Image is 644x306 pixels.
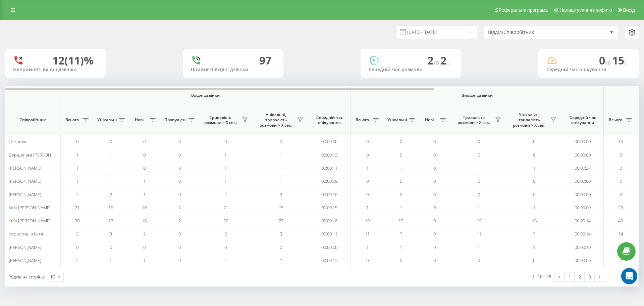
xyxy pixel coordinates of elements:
span: 10 [142,205,147,211]
span: 1 [533,205,535,211]
span: Київ [PERSON_NAME] [9,205,51,211]
span: Вихідні дзвінки [366,93,588,98]
span: 0 [433,178,436,184]
a: 2 [575,272,585,281]
span: 0 [478,138,480,144]
span: 30 [75,218,79,224]
td: 00:00:27 [562,162,604,175]
span: 0 [599,53,612,68]
span: 0 [478,257,480,263]
span: 1 [143,178,146,184]
span: 0 [478,178,480,184]
td: 00:00:13 [309,148,351,161]
span: Всього [607,117,624,123]
span: Вхідні дзвінки [78,93,333,98]
span: 1 [76,152,78,158]
td: 00:00:10 [309,188,351,201]
span: 0 [178,191,181,198]
span: 1 [366,244,369,250]
span: Тривалість розмови > Х сек. [454,115,493,125]
span: [PERSON_NAME] [9,165,41,171]
span: 0 [433,257,436,263]
span: 15 [612,53,627,68]
span: 30 [223,218,228,224]
td: 00:00:14 [562,214,604,227]
span: 2 [110,191,112,198]
span: 18 [142,218,147,224]
span: 0 [143,165,146,171]
span: Київ [PERSON_NAME] [9,218,51,224]
div: Прийняті вхідні дзвінки [191,67,275,73]
span: 7 [533,231,535,237]
div: 12 (11)% [52,54,94,67]
div: Неприйняті вхідні дзвінки [13,67,98,73]
span: 0 [433,152,436,158]
span: [PERSON_NAME] [9,244,41,250]
span: 11 [477,231,481,237]
span: 0 [224,138,227,144]
span: 3 [110,231,112,237]
span: Unknown [9,138,28,144]
span: 1 [110,178,112,184]
span: Середній час очікування [567,115,598,125]
div: Середній час розмови [369,67,453,73]
span: 0 [178,231,181,237]
span: 0 [178,152,181,158]
span: 21 [223,205,228,211]
td: 00:00:11 [309,227,351,241]
span: Налаштування профілю [559,7,612,13]
span: Співробітник [11,117,54,123]
td: 00:00:12 [309,254,351,267]
span: 27 [108,218,113,224]
span: 0 [400,191,402,198]
span: Всього [354,117,371,123]
span: 15 [532,218,537,224]
span: 0 [433,165,436,171]
span: 0 [366,138,369,144]
span: 14 [618,231,623,237]
span: 0 [433,244,436,250]
span: 0 [178,244,181,250]
span: Пропущені [164,117,186,123]
span: 19 [477,218,481,224]
span: 2 [143,231,146,237]
span: 2 [440,53,449,68]
span: 1 [143,257,146,263]
span: 0 [478,152,480,158]
span: 0 [178,138,181,144]
span: 1 [400,165,402,171]
span: 1 [224,165,227,171]
span: 0 [366,257,369,263]
span: 23 [618,205,623,211]
span: 2 [76,257,78,263]
td: 00:00:00 [309,241,351,254]
span: c [446,59,449,66]
span: 0 [400,138,402,144]
span: 1 [400,244,402,250]
span: 0 [533,152,535,158]
span: 15 [279,205,283,211]
span: 2 [620,178,622,184]
span: 15 [398,218,403,224]
span: Унікальні, тривалість розмови > Х сек. [510,112,548,128]
span: Коростишів Катя [9,231,43,237]
span: 1 [280,165,282,171]
span: 7 [400,231,402,237]
span: 1 [224,152,227,158]
span: Тривалість розмови > Х сек. [201,115,240,125]
span: 3 [620,191,622,198]
span: 0 [533,257,535,263]
span: 0 [433,138,436,144]
span: [PERSON_NAME] [9,178,41,184]
span: 0 [76,244,78,250]
span: Вихід [623,7,635,13]
span: Борщагівка [PERSON_NAME] [9,152,66,158]
span: 2 [224,191,227,198]
span: 3 [280,231,282,237]
td: 00:00:10 [562,241,604,254]
span: 0 [280,138,282,144]
td: 00:00:00 [562,135,604,148]
span: 49 [618,218,623,224]
td: 00:00:00 [562,254,604,267]
span: 1 [478,205,480,211]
